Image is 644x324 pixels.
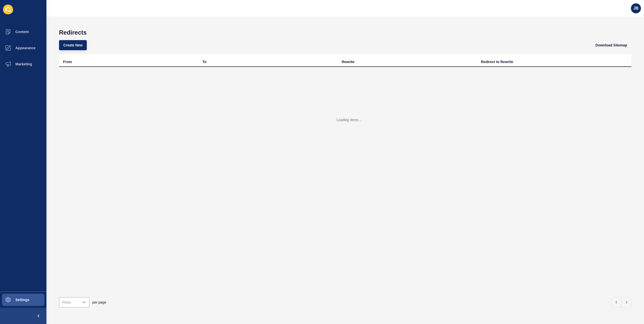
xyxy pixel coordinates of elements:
h1: Redirects [59,29,631,36]
div: Redirect to Rewrite [481,59,513,64]
div: Loading items... [337,117,362,122]
div: open menu [59,297,89,307]
div: Rewrite [342,59,355,64]
button: Create New [59,40,87,50]
div: From [63,59,72,64]
span: per page [92,300,106,305]
span: JB [633,6,638,11]
span: Download Sitemap [596,43,627,48]
div: To [202,59,206,64]
span: Create New [63,43,83,48]
button: Download Sitemap [591,40,631,50]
